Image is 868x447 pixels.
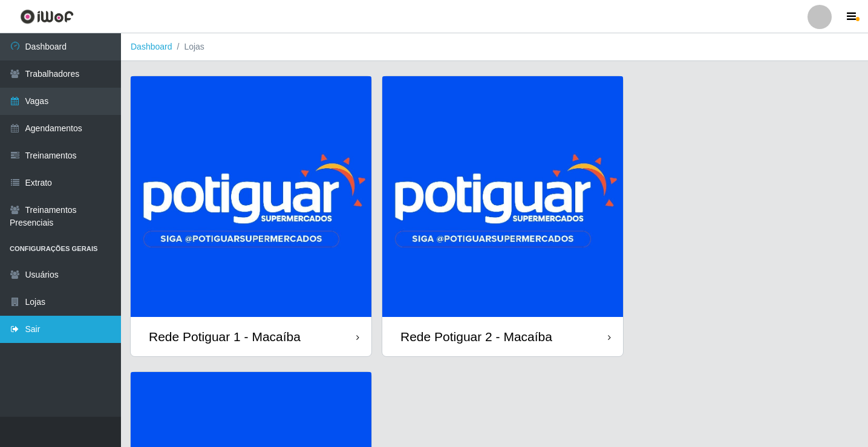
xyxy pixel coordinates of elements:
a: Rede Potiguar 2 - Macaíba [382,76,623,356]
img: CoreUI Logo [20,9,74,24]
img: cardImg [131,76,371,317]
a: Rede Potiguar 1 - Macaíba [131,76,371,356]
nav: breadcrumb [121,33,868,61]
div: Rede Potiguar 1 - Macaíba [149,329,301,344]
div: Rede Potiguar 2 - Macaíba [400,329,552,344]
img: cardImg [382,76,623,317]
li: Lojas [172,41,204,53]
a: Dashboard [131,42,172,51]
